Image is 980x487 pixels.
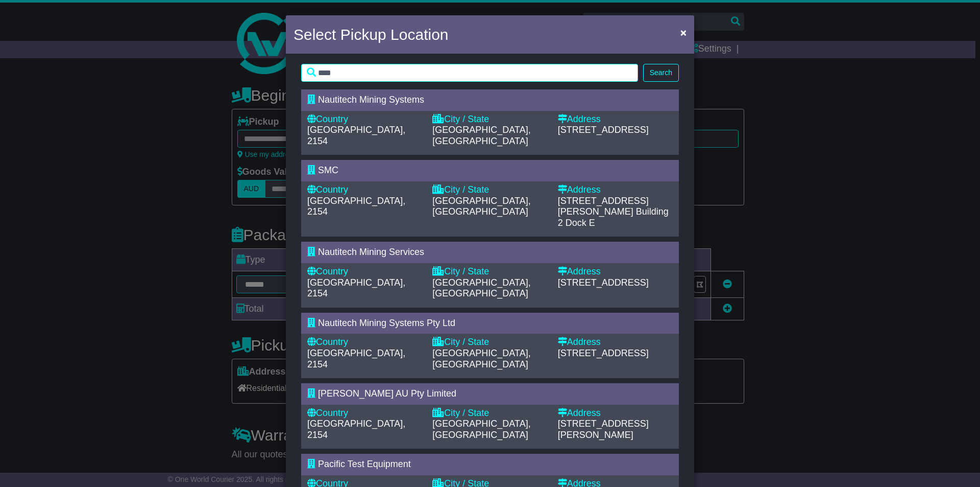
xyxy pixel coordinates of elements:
[318,95,424,105] span: Nautitech Mining Systems
[307,419,405,440] span: [GEOGRAPHIC_DATA], 2154
[680,27,687,38] span: ×
[558,277,649,288] span: [STREET_ADDRESS]
[643,64,679,82] button: Search
[558,266,673,277] div: Address
[675,22,692,43] button: Close
[307,184,422,196] div: Country
[432,266,547,277] div: City / State
[307,277,405,299] span: [GEOGRAPHIC_DATA], 2154
[558,408,673,419] div: Address
[318,388,456,399] span: [PERSON_NAME] AU Pty Limited
[293,23,449,46] h4: Select Pickup Location
[558,206,669,228] span: Building 2 Dock E
[318,247,424,257] span: Nautitech Mining Services
[318,459,411,469] span: Pacific Test Equipment
[307,114,422,125] div: Country
[432,125,530,146] span: [GEOGRAPHIC_DATA], [GEOGRAPHIC_DATA]
[318,165,338,175] span: SMC
[558,348,649,358] span: [STREET_ADDRESS]
[432,184,547,196] div: City / State
[307,337,422,348] div: Country
[307,196,405,217] span: [GEOGRAPHIC_DATA], 2154
[558,196,649,217] span: [STREET_ADDRESS][PERSON_NAME]
[432,196,530,217] span: [GEOGRAPHIC_DATA], [GEOGRAPHIC_DATA]
[432,419,530,440] span: [GEOGRAPHIC_DATA], [GEOGRAPHIC_DATA]
[558,337,673,348] div: Address
[318,318,455,328] span: Nautitech Mining Systems Pty Ltd
[432,408,547,419] div: City / State
[432,348,530,369] span: [GEOGRAPHIC_DATA], [GEOGRAPHIC_DATA]
[432,277,530,299] span: [GEOGRAPHIC_DATA], [GEOGRAPHIC_DATA]
[558,125,649,135] span: [STREET_ADDRESS]
[558,419,649,440] span: [STREET_ADDRESS][PERSON_NAME]
[307,125,405,146] span: [GEOGRAPHIC_DATA], 2154
[432,114,547,125] div: City / State
[307,348,405,369] span: [GEOGRAPHIC_DATA], 2154
[432,337,547,348] div: City / State
[558,114,673,125] div: Address
[307,408,422,419] div: Country
[558,184,673,196] div: Address
[307,266,422,277] div: Country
